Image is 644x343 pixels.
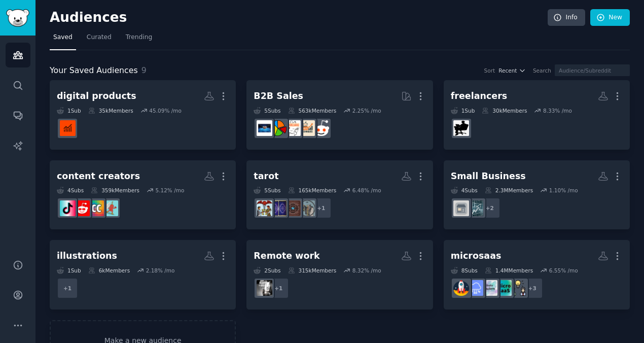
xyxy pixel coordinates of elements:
a: New [590,9,630,26]
div: 5 Sub s [254,187,280,194]
div: 6k Members [88,267,130,274]
div: 359k Members [91,187,139,194]
img: smallbusinessindia [453,200,469,216]
div: 35k Members [88,107,133,114]
div: 6.48 % /mo [352,187,381,194]
div: 1.10 % /mo [549,187,578,194]
div: tarot [254,170,278,183]
div: 8.33 % /mo [543,107,572,114]
a: Remote work2Subs315kMembers8.32% /mo+1RemoteWorkers [246,240,433,310]
img: salestechniques [299,120,315,136]
div: Sort [484,67,495,74]
img: TarotReading [285,200,301,216]
a: illustrations1Sub6kMembers2.18% /mo+1 [50,240,236,310]
img: digitalproductselling [60,120,76,136]
div: digital products [57,90,136,102]
img: SmallBusinessSellers [468,200,483,216]
img: B_2_B_Selling_Tips [257,120,272,136]
img: SaaS [468,280,483,296]
div: 1 Sub [57,267,81,274]
img: CreatorsAdvice [102,200,118,216]
img: Freelancers [453,120,469,136]
div: 563k Members [288,107,337,114]
div: 2.18 % /mo [146,267,175,274]
span: Your Saved Audiences [50,64,138,77]
div: Search [533,67,551,74]
div: 2 Sub s [254,267,280,274]
img: growmybusiness [510,280,526,296]
div: content creators [57,170,140,183]
a: Info [548,9,585,26]
a: microsaas8Subs1.4MMembers6.55% /mo+3growmybusinessmicrosaasindiehackersSaaSStartupLaunches [444,240,630,310]
a: content creators4Subs359kMembers5.12% /moCreatorsAdviceContentCreatorsSmallYoutuberstiktokcreator... [50,160,236,230]
img: GummySearch logo [6,9,29,27]
img: indiehackers [482,280,497,296]
span: Recent [498,67,517,74]
span: Saved [53,33,73,42]
a: Trending [122,29,156,50]
a: Saved [50,29,76,50]
a: Small Business4Subs2.3MMembers1.10% /mo+2SmallBusinessSellerssmallbusinessindia [444,160,630,230]
div: freelancers [451,90,508,102]
img: LoveTarotReading [257,200,272,216]
a: digital products1Sub35kMembers45.09% /modigitalproductselling [50,80,236,150]
div: 30k Members [482,107,527,114]
img: tarotpractice [299,200,315,216]
div: 5.12 % /mo [155,187,184,194]
a: tarot5Subs165kMembers6.48% /mo+1tarotpracticeTarotReadingTarotReadersOfRedditLoveTarotReading [246,160,433,230]
div: 2.25 % /mo [352,107,381,114]
img: sales [313,120,329,136]
div: 4 Sub s [451,187,478,194]
div: 8 Sub s [451,267,478,274]
img: StartupLaunches [453,280,469,296]
div: + 1 [310,197,332,219]
div: + 1 [57,278,78,299]
div: 1.4M Members [485,267,533,274]
div: + 1 [268,278,289,299]
div: 45.09 % /mo [149,107,182,114]
button: Recent [498,67,526,74]
img: RemoteWorkers [257,280,272,296]
img: TarotReadersOfReddit [271,200,287,216]
div: 315k Members [288,267,337,274]
div: + 2 [479,197,500,219]
img: microsaas [496,280,512,296]
img: ContentCreators [88,200,104,216]
h2: Audiences [50,10,548,26]
div: illustrations [57,250,117,262]
div: microsaas [451,250,502,262]
img: b2b_sales [285,120,301,136]
div: B2B Sales [254,90,303,102]
div: Small Business [451,170,526,183]
img: SmallYoutubers [74,200,90,216]
a: freelancers1Sub30kMembers8.33% /moFreelancers [444,80,630,150]
div: 5 Sub s [254,107,280,114]
div: 1 Sub [57,107,81,114]
div: 165k Members [288,187,337,194]
span: Trending [126,33,152,42]
input: Audience/Subreddit [555,64,630,76]
div: 6.55 % /mo [549,267,578,274]
div: 4 Sub s [57,187,84,194]
div: 1 Sub [451,107,475,114]
img: tiktokcreatorclub [60,200,76,216]
a: B2B Sales5Subs563kMembers2.25% /mosalessalestechniquesb2b_salesB2BSalesB_2_B_Selling_Tips [246,80,433,150]
a: Curated [83,29,115,50]
div: 8.32 % /mo [352,267,381,274]
div: + 3 [522,278,543,299]
span: 9 [141,65,147,75]
span: Curated [87,33,112,42]
img: B2BSales [271,120,287,136]
div: Remote work [254,250,319,262]
div: 2.3M Members [485,187,533,194]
